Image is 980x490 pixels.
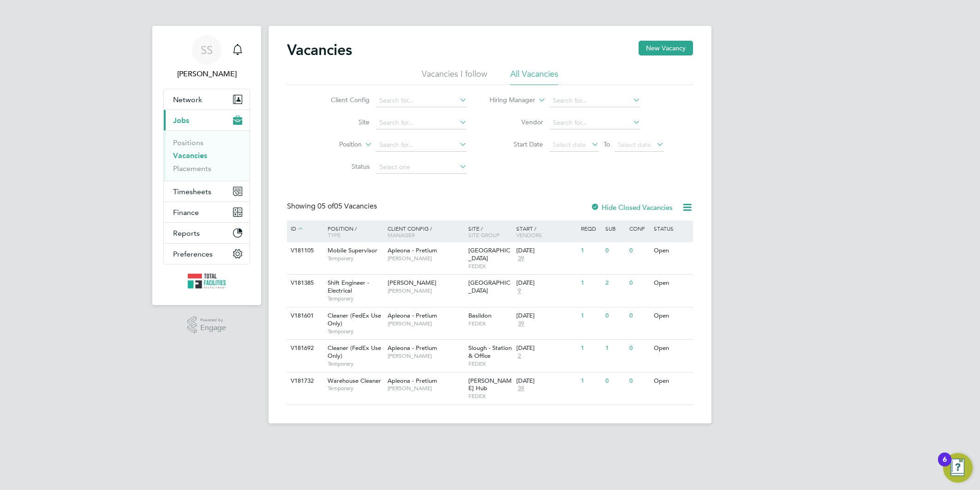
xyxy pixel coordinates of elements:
div: Open [651,242,692,259]
button: New Vacancy [639,41,693,55]
li: Vacancies I follow [422,68,487,85]
div: V181385 [288,275,321,292]
div: Open [651,373,692,390]
input: Search for... [376,94,467,107]
div: [DATE] [516,247,576,255]
span: Temporary [328,328,383,335]
label: Position [309,140,362,149]
div: Jobs [164,130,250,181]
input: Select one [376,161,467,174]
span: [PERSON_NAME] [388,279,436,287]
div: 0 [603,242,627,259]
span: [GEOGRAPHIC_DATA] [468,246,510,262]
span: Mobile Supervisor [328,246,377,254]
div: V181601 [288,307,321,325]
span: Site Group [468,231,500,239]
a: Powered byEngage [187,316,227,334]
div: Site / [466,220,514,243]
div: 0 [627,242,651,259]
span: Cleaner (FedEx Use Only) [328,312,381,327]
span: 05 Vacancies [317,202,377,211]
span: FEDEX [468,392,512,400]
span: 9 [516,287,522,295]
div: Open [651,275,692,292]
span: [PERSON_NAME] [388,287,464,294]
div: V181732 [288,373,321,390]
span: 2 [516,352,522,360]
div: [DATE] [516,377,576,385]
a: SS[PERSON_NAME] [163,35,250,80]
span: Powered by [200,316,226,324]
div: 6 [943,459,947,472]
label: Status [317,162,370,171]
span: Jobs [173,116,189,125]
div: V181105 [288,242,321,259]
a: Vacancies [173,151,207,160]
div: Reqd [579,220,603,236]
span: Temporary [328,385,383,392]
label: Vendor [490,118,543,126]
div: 0 [627,275,651,292]
label: Client Config [317,96,370,104]
span: FEDEX [468,263,512,270]
span: Timesheets [173,187,211,196]
div: Client Config / [385,220,466,243]
input: Search for... [376,139,467,152]
div: [DATE] [516,279,576,287]
div: 2 [603,275,627,292]
span: Manager [388,231,415,239]
div: 0 [603,307,627,325]
span: Select date [553,141,586,149]
div: 1 [579,275,603,292]
button: Open Resource Center, 6 new notifications [943,453,973,483]
span: Temporary [328,360,383,367]
div: 0 [627,307,651,325]
span: Network [173,95,202,104]
span: Select date [618,141,651,149]
div: Start / [514,220,579,243]
span: To [601,138,613,150]
span: Engage [200,324,226,332]
div: Open [651,307,692,325]
li: All Vacancies [510,68,558,85]
label: Hiring Manager [482,96,535,105]
div: Status [651,220,692,236]
a: Positions [173,138,203,147]
span: 39 [516,320,526,328]
div: ID [288,220,321,237]
span: [PERSON_NAME] [388,352,464,360]
span: FEDEX [468,360,512,367]
input: Search for... [376,116,467,129]
button: Network [164,89,250,110]
span: Basildon [468,312,491,319]
div: 1 [603,340,627,357]
div: 1 [579,242,603,259]
span: Temporary [328,255,383,262]
span: Temporary [328,295,383,302]
span: [GEOGRAPHIC_DATA] [468,279,510,294]
input: Search for... [550,116,640,129]
div: 1 [579,373,603,390]
span: 05 of [317,202,334,211]
div: 0 [627,373,651,390]
label: Hide Closed Vacancies [591,203,673,212]
button: Jobs [164,110,250,130]
span: Slough - Station & Office [468,344,512,360]
span: Preferences [173,250,213,258]
input: Search for... [550,94,640,107]
nav: Main navigation [152,26,261,305]
span: Type [328,231,341,239]
span: Reports [173,229,200,238]
div: [DATE] [516,344,576,352]
div: Position / [321,220,385,243]
button: Reports [164,223,250,243]
span: SS [201,44,213,56]
a: Placements [173,164,211,173]
div: 1 [579,340,603,357]
span: FEDEX [468,320,512,327]
span: Vendors [516,231,542,239]
span: Shift Engineer - Electrical [328,279,369,294]
div: 0 [627,340,651,357]
span: Warehouse Cleaner [328,377,381,385]
span: [PERSON_NAME] [388,255,464,262]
